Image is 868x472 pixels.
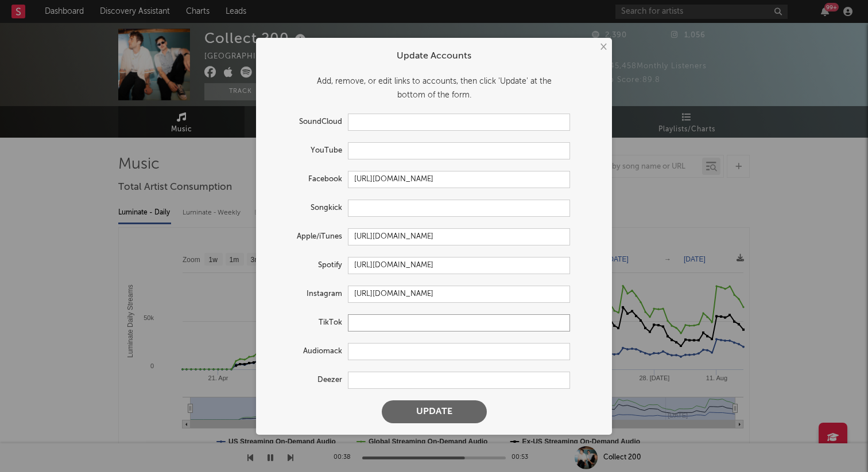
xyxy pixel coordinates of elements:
label: Instagram [268,287,348,301]
label: Audiomack [268,345,348,358]
label: Songkick [268,201,348,215]
button: × [596,41,609,53]
label: Facebook [268,173,348,186]
div: Add, remove, or edit links to accounts, then click 'Update' at the bottom of the form. [268,75,600,102]
label: Apple/iTunes [268,230,348,244]
label: YouTube [268,144,348,158]
label: Deezer [268,373,348,387]
button: Update [382,400,487,423]
label: SoundCloud [268,115,348,129]
label: TikTok [268,316,348,330]
label: Spotify [268,259,348,272]
div: Update Accounts [268,49,600,63]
